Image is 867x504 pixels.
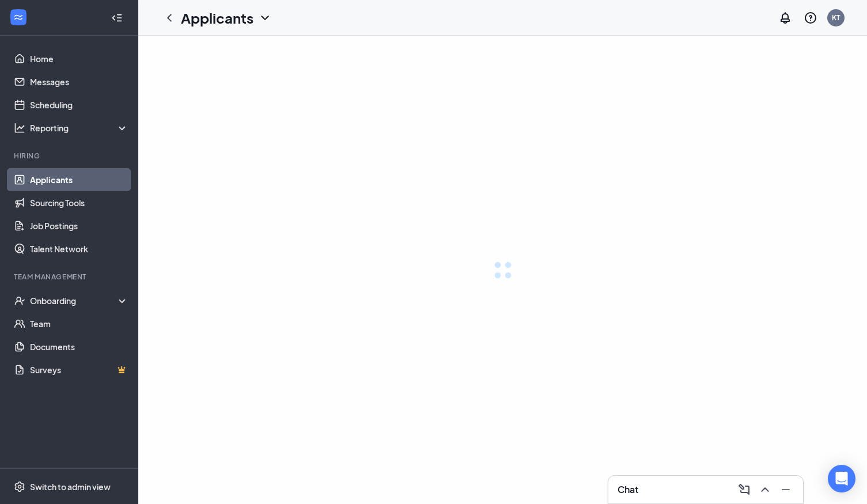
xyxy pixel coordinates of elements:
[13,12,24,23] svg: WorkstreamLogo
[758,483,772,497] svg: ChevronUp
[30,335,128,358] a: Documents
[778,11,792,25] svg: Notifications
[14,122,25,134] svg: Analysis
[181,8,253,28] h1: Applicants
[30,47,128,70] a: Home
[30,237,128,260] a: Talent Network
[804,11,817,25] svg: QuestionInfo
[30,214,128,237] a: Job Postings
[30,312,128,335] a: Team
[832,13,840,22] div: KT
[14,272,126,282] div: Team Management
[14,151,126,161] div: Hiring
[755,480,773,499] button: ChevronUp
[30,93,128,116] a: Scheduling
[618,483,638,496] h3: Chat
[30,70,128,93] a: Messages
[30,168,128,191] a: Applicants
[111,12,123,24] svg: Collapse
[258,11,272,25] svg: ChevronDown
[30,358,128,381] a: SurveysCrown
[779,483,793,497] svg: Minimize
[828,465,855,492] div: Open Intercom Messenger
[30,122,129,134] div: Reporting
[775,480,794,499] button: Minimize
[14,481,25,492] svg: Settings
[14,295,25,306] svg: UserCheck
[30,481,111,492] div: Switch to admin view
[737,483,751,497] svg: ComposeMessage
[30,191,128,214] a: Sourcing Tools
[30,295,129,306] div: Onboarding
[162,11,176,25] svg: ChevronLeft
[734,480,752,499] button: ComposeMessage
